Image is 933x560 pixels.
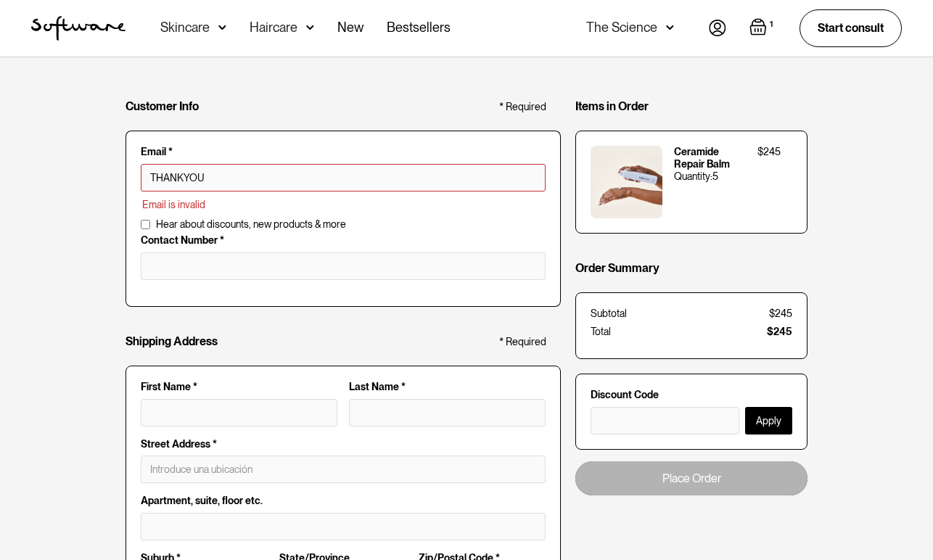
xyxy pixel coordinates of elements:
[218,20,226,35] img: arrow down
[141,495,546,507] label: Apartment, suite, floor etc.
[749,18,776,38] a: Open cart containing 1 items
[674,170,712,183] div: Quantity:
[306,20,314,35] img: arrow down
[666,20,674,35] img: arrow down
[575,99,649,113] h4: Items in Order
[767,18,776,31] div: 1
[674,146,746,170] div: Ceramide Repair Balm
[141,234,546,247] label: Contact Number *
[141,438,546,450] label: Street Address *
[769,308,792,320] div: $245
[591,326,611,338] div: Total
[31,16,126,41] img: Software Logo
[757,146,781,158] div: $245
[499,336,546,348] div: * Required
[591,308,627,320] div: Subtotal
[160,20,210,35] div: Skincare
[141,146,546,158] label: Email *
[141,381,337,393] label: First Name *
[141,220,150,229] input: Hear about discounts, new products & more
[499,101,546,113] div: * Required
[31,16,126,41] a: home
[575,261,659,275] h4: Order Summary
[586,20,657,35] div: The Science
[800,9,902,46] a: Start consult
[767,326,792,338] div: $245
[591,389,792,401] label: Discount Code
[142,197,546,213] p: Email is invalid
[126,334,218,348] h4: Shipping Address
[126,99,199,113] h4: Customer Info
[141,456,546,483] input: Introduce una ubicación
[250,20,297,35] div: Haircare
[745,407,792,435] button: Apply Discount
[156,218,346,231] span: Hear about discounts, new products & more
[349,381,546,393] label: Last Name *
[712,170,718,183] div: 5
